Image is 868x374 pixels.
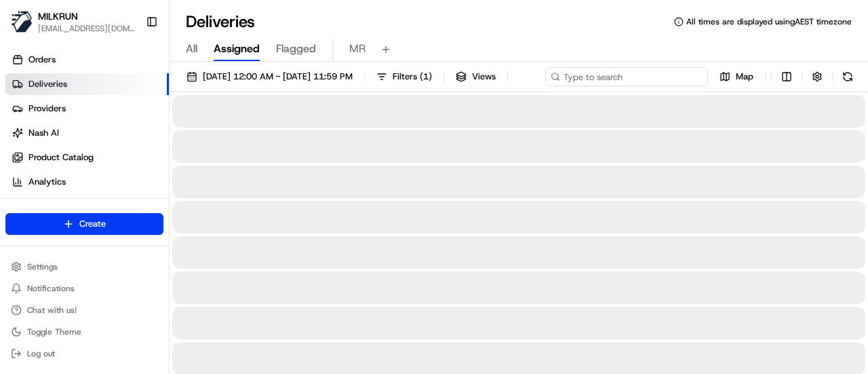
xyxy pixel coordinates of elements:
[450,67,502,86] button: Views
[5,344,163,363] button: Log out
[28,54,56,66] span: Orders
[11,11,33,33] img: MILKRUN
[545,67,708,86] input: Type to search
[28,78,67,90] span: Deliveries
[79,218,106,230] span: Create
[28,127,59,139] span: Nash AI
[5,257,163,276] button: Settings
[28,102,66,115] span: Providers
[27,305,77,316] span: Chat with us!
[28,151,94,164] span: Product Catalog
[5,279,163,298] button: Notifications
[686,16,852,27] span: All times are displayed using AEST timezone
[5,73,169,95] a: Deliveries
[370,67,438,86] button: Filters(1)
[472,71,496,83] span: Views
[5,98,169,119] a: Providers
[27,283,75,294] span: Notifications
[38,23,135,34] button: [EMAIL_ADDRESS][DOMAIN_NAME]
[5,322,163,341] button: Toggle Theme
[27,326,81,337] span: Toggle Theme
[5,301,163,320] button: Chat with us!
[180,67,359,86] button: [DATE] 12:00 AM - [DATE] 11:59 PM
[276,41,316,57] span: Flagged
[5,147,169,168] a: Product Catalog
[5,213,163,235] button: Create
[713,67,759,86] button: Map
[186,11,255,33] h1: Deliveries
[736,71,753,83] span: Map
[5,49,169,71] a: Orders
[38,10,78,23] button: MILKRUN
[5,5,140,38] button: MILKRUNMILKRUN[EMAIL_ADDRESS][DOMAIN_NAME]
[5,122,169,144] a: Nash AI
[27,261,58,272] span: Settings
[214,41,260,57] span: Assigned
[27,348,55,359] span: Log out
[5,171,169,193] a: Analytics
[393,71,432,83] span: Filters
[203,71,353,83] span: [DATE] 12:00 AM - [DATE] 11:59 PM
[838,67,857,86] button: Refresh
[420,71,432,83] span: ( 1 )
[349,41,366,57] span: MR
[28,176,66,188] span: Analytics
[186,41,197,57] span: All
